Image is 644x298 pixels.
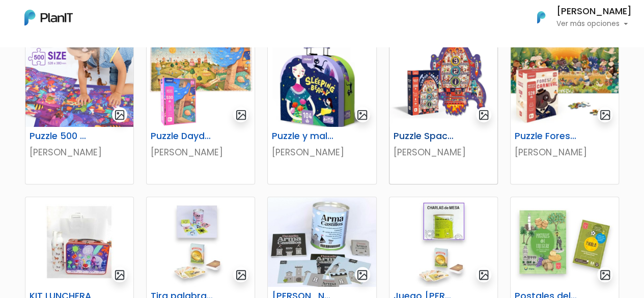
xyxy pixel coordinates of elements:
img: thumb_arma-castillo-arma-castillo.jpg [268,197,376,287]
img: thumb_image__copia___copia___copia_-Photoroom__11_.jpg [389,197,497,287]
img: thumb_image__55_.png [147,37,255,127]
img: gallery-light [599,109,611,121]
h6: [PERSON_NAME] [556,7,632,16]
img: gallery-light [356,109,368,121]
img: gallery-light [599,269,611,281]
img: gallery-light [478,269,490,281]
img: thumb_2FDA6350-6045-48DC-94DD-55C445378348-Photoroom__22_.jpg [511,197,619,287]
a: gallery-light Puzzle Forest [DATE] [PERSON_NAME] [510,37,619,184]
img: PlanIt Logo [530,6,552,29]
img: gallery-light [235,109,247,121]
img: thumb_image__copia___copia___copia_-Photoroom__6_.jpg [147,197,255,287]
p: [PERSON_NAME] [30,146,129,159]
img: gallery-light [356,269,368,281]
a: gallery-light Puzzle 500 piezas [PERSON_NAME] [25,37,134,184]
img: gallery-light [114,109,126,121]
a: gallery-light Puzzle y maleta Sleeping Beauty [PERSON_NAME] [267,37,376,184]
h6: Puzzle Forest [DATE] [509,131,583,142]
button: PlanIt Logo [PERSON_NAME] Ver más opciones [524,4,632,31]
img: thumb_image__64_.png [389,37,497,127]
h6: Puzzle y maleta Sleeping Beauty [266,131,341,142]
img: gallery-light [478,109,490,121]
img: gallery-light [235,269,247,281]
img: thumb_image__53_.png [25,37,133,127]
a: gallery-light Puzzle Daydreamer [PERSON_NAME] [146,37,255,184]
p: [PERSON_NAME] [151,146,250,159]
img: thumb_image__copia___copia_-Photoroom__45_.jpg [25,197,133,287]
p: [PERSON_NAME] [515,146,614,159]
div: ¿Necesitás ayuda? [52,10,147,30]
p: [PERSON_NAME] [394,146,493,159]
h6: Puzzle 500 piezas [23,131,98,142]
img: thumb_image__68_.png [511,37,619,127]
img: PlanIt Logo [24,10,73,25]
img: thumb_image__61_.png [268,37,376,127]
a: gallery-light Puzzle Space Rocket [PERSON_NAME] [389,37,498,184]
h6: Puzzle Space Rocket [387,131,462,142]
h6: Puzzle Daydreamer [145,131,219,142]
p: Ver más opciones [556,20,632,28]
img: gallery-light [114,269,126,281]
p: [PERSON_NAME] [272,146,372,159]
